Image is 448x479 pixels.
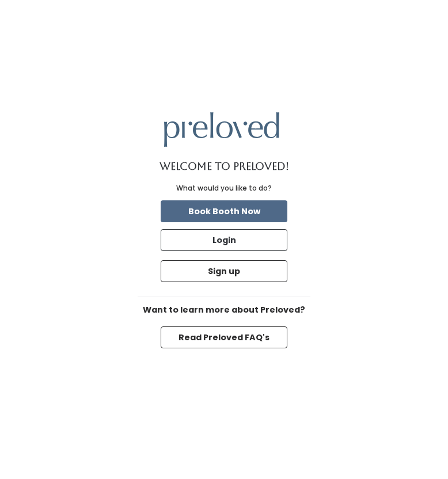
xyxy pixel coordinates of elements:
[161,260,287,282] button: Sign up
[161,229,287,251] button: Login
[161,326,287,348] button: Read Preloved FAQ's
[158,227,290,253] a: Login
[164,112,279,146] img: preloved logo
[176,183,272,193] div: What would you like to do?
[138,306,310,315] h6: Want to learn more about Preloved?
[158,258,290,284] a: Sign up
[161,200,287,222] button: Book Booth Now
[160,161,289,172] h1: Welcome to Preloved!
